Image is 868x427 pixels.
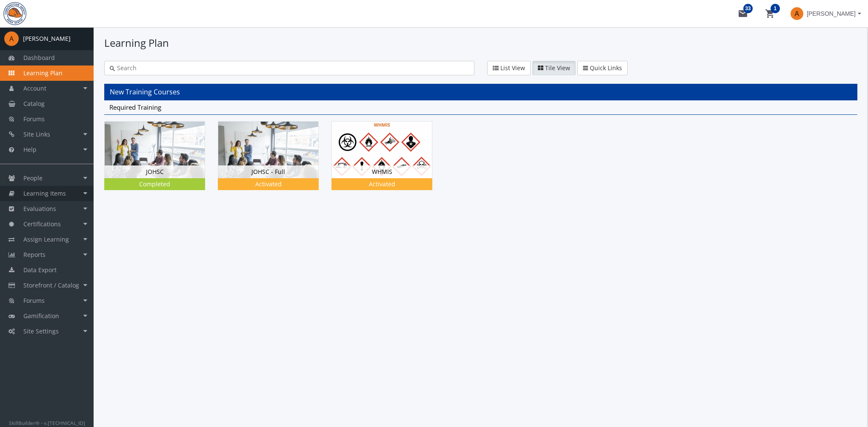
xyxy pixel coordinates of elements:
div: WHMIS [331,121,445,202]
span: Learning Plan [23,69,63,77]
div: WHMIS [332,165,432,178]
div: Activated [220,180,317,188]
span: Reports [23,251,46,259]
span: Quick Links [590,64,622,72]
small: SkillBuilder® - v.[TECHNICAL_ID] [9,419,85,426]
div: JOHSC [104,121,218,202]
span: Catalog [23,100,45,108]
mat-icon: mail [738,9,748,19]
span: Certifications [23,220,61,228]
span: Forums [23,296,45,305]
div: JOHSC - Full [218,165,318,178]
span: [PERSON_NAME] [807,6,856,21]
span: Data Export [23,266,57,274]
input: Search [115,64,469,72]
div: JOHSC - Full [218,121,331,202]
span: Site Settings [23,327,59,335]
div: [PERSON_NAME] [23,34,71,43]
span: People [23,174,43,182]
span: Gamification [23,312,59,320]
span: A [4,31,19,46]
span: List View [500,64,525,72]
span: Dashboard [23,54,55,62]
span: Required Training [109,103,161,111]
span: New Training Courses [110,87,180,97]
span: Storefront / Catalog [23,281,79,289]
span: Evaluations [23,205,56,213]
div: Completed [106,180,203,188]
span: Learning Items [23,189,66,197]
span: Site Links [23,130,50,138]
span: A [791,7,803,20]
mat-icon: shopping_cart [765,9,775,19]
div: Activated [333,180,431,188]
span: Assign Learning [23,235,69,243]
span: Tile View [545,64,570,72]
span: Forums [23,115,45,123]
span: Help [23,145,37,154]
h1: Learning Plan [104,36,857,50]
span: Account [23,84,46,92]
div: JOHSC [105,165,205,178]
